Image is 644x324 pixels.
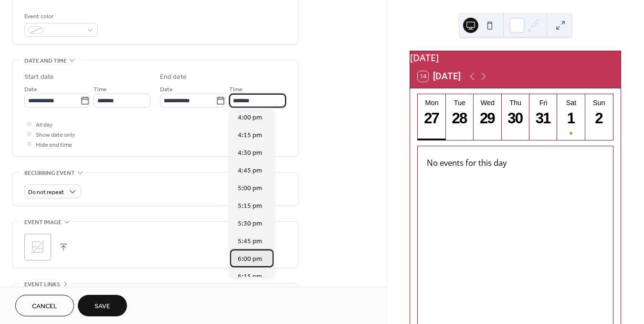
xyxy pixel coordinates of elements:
button: 14[DATE] [414,69,464,84]
span: 6:15 pm [238,272,262,282]
div: 28 [450,109,469,128]
span: 5:00 pm [238,184,262,194]
div: No events for this day [419,151,612,175]
span: Time [229,85,243,95]
span: Date [160,85,173,95]
div: Sun [588,99,610,107]
span: All day [36,120,53,130]
span: Do not repeat [28,187,64,198]
button: Mon27 [418,94,445,140]
div: Sat [560,99,582,107]
button: Thu30 [502,94,529,140]
button: Sun2 [585,94,613,140]
button: Save [78,295,127,316]
button: Cancel [15,295,74,316]
span: Time [94,85,107,95]
span: 5:15 pm [238,201,262,211]
span: 4:00 pm [238,113,262,123]
span: Show date only [36,130,75,140]
div: End date [160,72,187,82]
div: 29 [478,109,497,128]
span: 5:45 pm [238,237,262,247]
span: Date and time [24,56,67,66]
div: 27 [422,109,441,128]
button: Tue28 [446,94,474,140]
div: Wed [476,99,498,107]
div: Fri [532,99,554,107]
span: 4:30 pm [238,148,262,158]
span: Date [24,85,37,95]
div: [DATE] [410,51,621,65]
span: 5:30 pm [238,219,262,229]
div: 30 [506,109,525,128]
div: 1 [562,109,581,128]
span: Event image [24,217,62,227]
span: 4:45 pm [238,166,262,176]
span: Save [95,302,110,312]
button: Fri31 [529,94,557,140]
div: ••• [12,284,298,304]
button: Wed29 [474,94,501,140]
span: 4:15 pm [238,130,262,140]
span: 6:00 pm [238,254,262,264]
span: Hide end time [36,140,72,150]
div: Event color [24,11,96,22]
div: 31 [534,109,553,128]
span: Recurring event [24,168,75,178]
span: Event links [24,280,60,290]
div: 2 [590,109,608,128]
div: Start date [24,72,54,82]
div: Mon [421,99,443,107]
span: Cancel [32,302,57,312]
div: Thu [505,99,527,107]
button: Sat1 [557,94,585,140]
div: ; [24,234,51,260]
div: Tue [449,99,471,107]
